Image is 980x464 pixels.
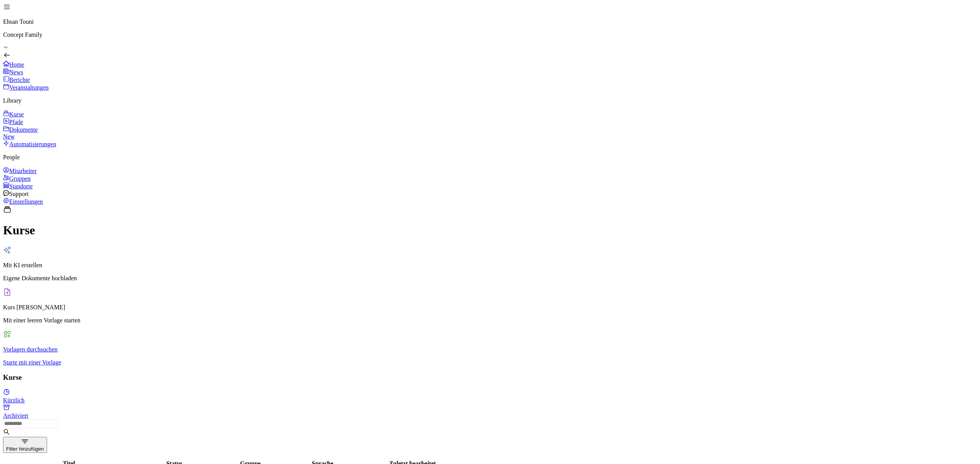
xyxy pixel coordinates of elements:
[3,175,977,182] a: Gruppen
[3,437,47,453] button: Filter hinzufügen
[3,404,977,419] a: Archiviert
[3,76,977,83] a: Berichte
[3,140,977,148] a: Automatisierungen
[3,133,977,140] div: New
[3,97,977,104] p: Library
[3,262,977,269] p: Mit KI erstellen
[3,167,977,175] a: Mitarbeiter
[3,60,977,68] a: Home
[3,110,977,118] a: Kurse
[3,359,977,366] p: Starte mit einer Vorlage
[3,182,977,190] a: Standorte
[3,154,977,161] p: People
[3,118,977,126] a: Pfade
[3,68,977,76] a: News
[3,373,977,382] h3: Kurse
[3,126,977,140] div: Dokumente
[3,198,977,205] a: Einstellungen
[3,223,977,237] h1: Kurse
[3,190,977,198] div: Support
[3,31,977,38] p: Concept Family
[3,317,977,324] p: Mit einer leeren Vorlage starten
[3,18,977,25] p: Ehsan Touni
[3,304,977,311] p: Kurs [PERSON_NAME]
[3,126,977,140] a: DokumenteNew
[3,346,977,353] p: Vorlagen durchsuchen
[3,275,977,282] p: Eigene Dokumente hochladen
[3,83,977,91] a: Veranstaltungen
[3,330,977,366] a: Vorlagen durchsuchenStarte mit einer Vorlage
[3,389,977,404] a: Kürzlich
